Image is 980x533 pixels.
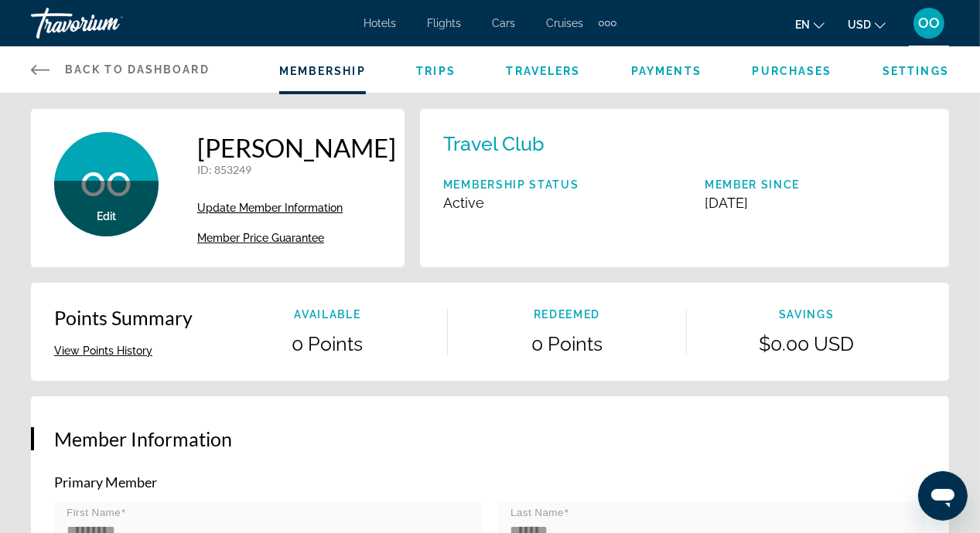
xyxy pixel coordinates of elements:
p: Primary Member [54,474,926,491]
button: Extra navigation items [599,11,616,36]
button: Edit [97,209,116,223]
p: 0 Points [448,332,687,355]
span: Edit [97,210,116,222]
span: USD [848,19,871,31]
p: [DATE] [705,195,800,211]
a: Cruises [546,17,583,29]
p: Available [208,308,447,321]
a: Flights [427,17,461,29]
span: Member Price Guarantee [197,232,324,244]
iframe: Button to launch messaging window [918,471,968,521]
p: Active [443,195,579,211]
a: Travorium [31,3,186,43]
button: View Points History [54,344,152,358]
p: $0.00 USD [687,332,926,355]
span: OO [918,15,940,31]
a: Membership [279,65,366,77]
p: Travel Club [443,132,545,155]
p: Redeemed [448,308,687,321]
p: 0 Points [208,332,447,355]
a: Payments [631,65,702,77]
a: Trips [416,65,456,77]
span: Update Member Information [197,202,343,214]
a: Cars [492,17,515,29]
span: OO [81,165,132,205]
a: Update Member Information [197,202,396,214]
a: Purchases [753,65,832,77]
span: en [795,19,810,31]
p: : 853249 [197,163,396,176]
p: Membership Status [443,178,579,191]
a: Settings [883,65,949,77]
h3: Member Information [54,427,926,450]
a: Travelers [507,65,581,77]
mat-label: Last Name [510,507,564,518]
button: Change currency [848,13,886,36]
a: Back to Dashboard [31,46,210,93]
button: User Menu [909,7,949,39]
span: Back to Dashboard [65,63,210,76]
a: Hotels [364,17,396,29]
p: Savings [687,308,926,321]
h1: [PERSON_NAME] [197,132,396,163]
button: Change language [795,13,825,36]
span: ID [197,163,209,176]
p: Points Summary [54,306,193,329]
p: Member Since [705,178,800,191]
mat-label: First Name [67,507,121,518]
